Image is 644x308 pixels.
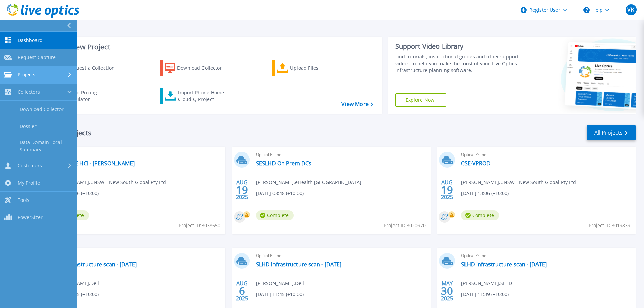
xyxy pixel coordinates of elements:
[256,190,304,197] span: [DATE] 08:48 (+10:00)
[66,89,120,103] div: Cloud Pricing Calculator
[239,288,245,294] span: 6
[341,101,373,108] a: View More
[461,261,547,268] a: SLHD infrastructure scan - [DATE]
[48,43,373,51] h3: Start a New Project
[18,214,43,220] span: PowerSizer
[384,222,426,229] span: Project ID: 3020970
[256,291,304,298] span: [DATE] 11:45 (+10:00)
[236,177,248,202] div: AUG 2025
[395,93,447,107] a: Explore Now!
[18,72,35,78] span: Projects
[440,177,453,202] div: AUG 2025
[461,280,512,287] span: [PERSON_NAME] , SLHD
[272,60,347,76] a: Upload Files
[256,151,426,158] span: Optical Prime
[51,261,137,268] a: SLHD infrastructure scan - [DATE]
[587,125,636,140] a: All Projects
[177,61,231,75] div: Download Collector
[256,210,294,220] span: Complete
[18,89,40,95] span: Collectors
[48,60,123,76] a: Request a Collection
[256,160,311,167] a: SESLHD On Prem DCs
[461,151,631,158] span: Optical Prime
[236,279,248,303] div: AUG 2025
[18,37,43,43] span: Dashboard
[256,280,304,287] span: [PERSON_NAME] , Dell
[67,61,121,75] div: Request a Collection
[51,151,221,158] span: Optical Prime
[256,252,426,259] span: Optical Prime
[51,179,166,186] span: [PERSON_NAME] , UNSW - New South Global Pty Ltd
[461,252,631,259] span: Optical Prime
[256,261,341,268] a: SLHD infrastructure scan - [DATE]
[48,88,123,104] a: Cloud Pricing Calculator
[395,42,521,51] div: Support Video Library
[461,190,509,197] span: [DATE] 13:06 (+10:00)
[440,279,453,303] div: MAY 2025
[441,288,453,294] span: 30
[160,60,235,76] a: Download Collector
[178,89,231,103] div: Import Phone Home CloudIQ Project
[51,160,135,167] a: UNSW CSE HCI - [PERSON_NAME]
[18,197,29,203] span: Tools
[178,222,220,229] span: Project ID: 3038650
[256,179,361,186] span: [PERSON_NAME] , eHealth [GEOGRAPHIC_DATA]
[461,160,491,167] a: CSE-VPROD
[589,222,630,229] span: Project ID: 3019839
[236,187,248,193] span: 19
[395,53,521,74] div: Find tutorials, instructional guides and other support videos to help you make the most of your L...
[18,54,56,61] span: Request Capture
[51,252,221,259] span: Optical Prime
[461,210,499,220] span: Complete
[461,179,576,186] span: [PERSON_NAME] , UNSW - New South Global Pty Ltd
[627,7,634,13] span: VK
[441,187,453,193] span: 19
[461,291,509,298] span: [DATE] 11:39 (+10:00)
[18,180,40,186] span: My Profile
[290,61,344,75] div: Upload Files
[18,163,42,169] span: Customers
